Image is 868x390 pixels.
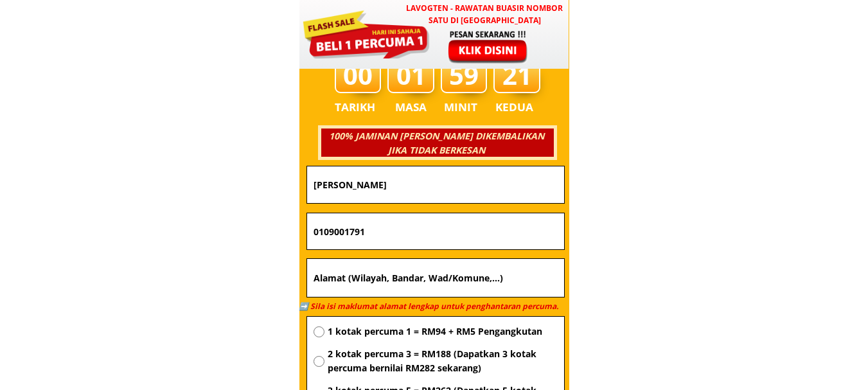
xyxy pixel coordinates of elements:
span: 1 kotak percuma 1 = RM94 + RM5 Pengangkutan [328,324,558,339]
h3: 100% JAMINAN [PERSON_NAME] DIKEMBALIKAN JIKA TIDAK BERKESAN [319,129,553,158]
h3: ➡️ Sila isi maklumat alamat lengkap untuk penghantaran percuma. [299,300,565,312]
h3: MINIT [444,98,483,116]
input: Alamat (Wilayah, Bandar, Wad/Komune,...) [310,259,561,297]
input: Nama penuh [310,166,561,203]
input: Nombor Telefon Bimbit [310,213,561,249]
h3: MASA [389,98,433,116]
h3: LAVOGTEN - Rawatan Buasir Nombor Satu di [GEOGRAPHIC_DATA] [400,2,569,26]
h3: KEDUA [495,98,537,116]
h3: TARIKH [335,98,389,116]
span: 2 kotak percuma 3 = RM188 (Dapatkan 3 kotak percuma bernilai RM282 sekarang) [328,347,558,376]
